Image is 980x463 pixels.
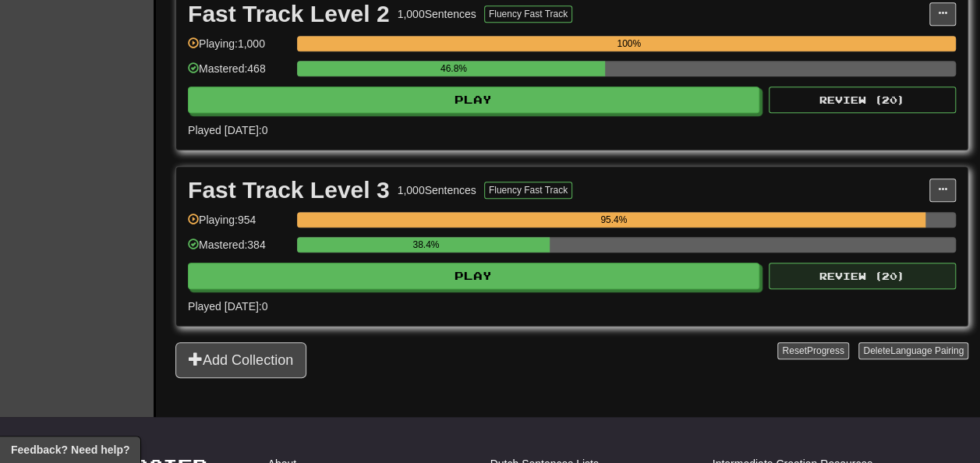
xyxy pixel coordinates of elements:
[769,87,956,113] button: Review (20)
[188,2,390,26] div: Fast Track Level 2
[11,442,129,458] span: Open feedback widget
[188,263,759,289] button: Play
[398,182,476,198] div: 1,000 Sentences
[302,237,550,253] div: 38.4%
[188,237,289,263] div: Mastered: 384
[777,342,848,359] button: ResetProgress
[398,6,476,22] div: 1,000 Sentences
[302,61,605,76] div: 46.8%
[890,345,964,356] span: Language Pairing
[188,124,267,136] span: Played [DATE]: 0
[188,300,267,313] span: Played [DATE]: 0
[175,342,306,378] button: Add Collection
[302,36,956,51] div: 100%
[807,345,844,356] span: Progress
[188,212,289,238] div: Playing: 954
[188,87,759,113] button: Play
[769,263,956,289] button: Review (20)
[484,5,572,23] button: Fluency Fast Track
[188,36,289,62] div: Playing: 1,000
[484,182,572,199] button: Fluency Fast Track
[188,61,289,87] div: Mastered: 468
[188,178,390,202] div: Fast Track Level 3
[302,212,925,228] div: 95.4%
[858,342,968,359] button: DeleteLanguage Pairing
